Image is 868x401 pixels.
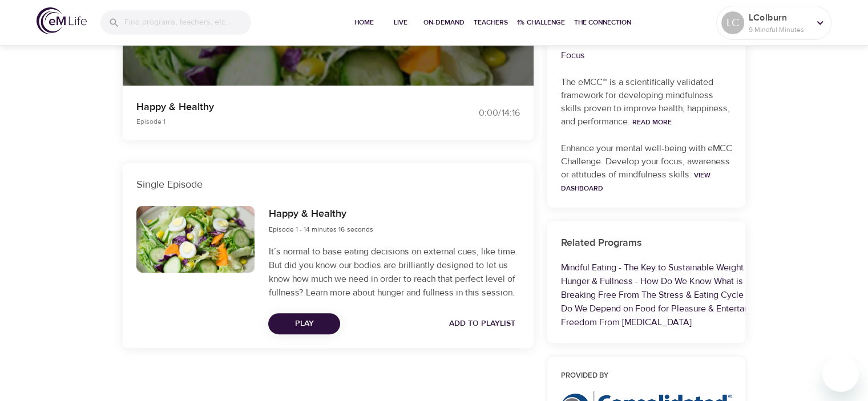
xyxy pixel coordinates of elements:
input: Find programs, teachers, etc... [124,10,251,35]
p: Happy & Healthy [136,99,421,115]
span: Add to Playlist [449,317,515,331]
h6: Happy & Healthy [268,206,373,222]
a: Mindful Eating - The Key to Sustainable Weight Loss [561,262,765,273]
span: On-Demand [423,17,465,29]
p: Enhance your mental well-being with eMCC Challenge. Develop your focus, awareness or attitudes of... [561,142,732,195]
div: LC [721,11,744,34]
h6: Provided by [561,370,732,382]
a: Hunger & Fullness - How Do We Know What is Enough? [561,276,778,287]
a: Freedom From [MEDICAL_DATA] [561,317,692,328]
span: The Connection [574,17,631,29]
span: Teachers [474,17,508,29]
p: It’s normal to base eating decisions on external cues, like time. But did you know our bodies are... [268,245,519,299]
a: View Dashboard [561,171,710,193]
p: Episode 1 [136,116,421,127]
p: Focus [561,48,732,62]
p: The eMCC™ is a scientifically validated framework for developing mindfulness skills proven to imp... [561,76,732,128]
span: 1% Challenge [517,17,565,29]
span: Home [350,17,378,29]
span: Episode 1 - 14 minutes 16 seconds [268,225,373,234]
a: Read More [632,118,672,127]
span: Live [387,17,414,29]
h6: Related Programs [561,235,732,252]
button: Add to Playlist [445,313,520,334]
iframe: Button to launch messaging window [822,355,859,392]
button: Play [268,313,340,334]
a: Do We Depend on Food for Pleasure & Entertainment? [561,303,776,314]
p: 9 Mindful Minutes [749,25,809,35]
a: Breaking Free From The Stress & Eating Cycle [561,289,744,301]
p: LColburn [749,11,809,25]
span: Play [277,317,331,331]
div: 0:00 / 14:16 [434,107,520,120]
p: Single Episode [136,177,520,192]
img: logo [37,7,87,34]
